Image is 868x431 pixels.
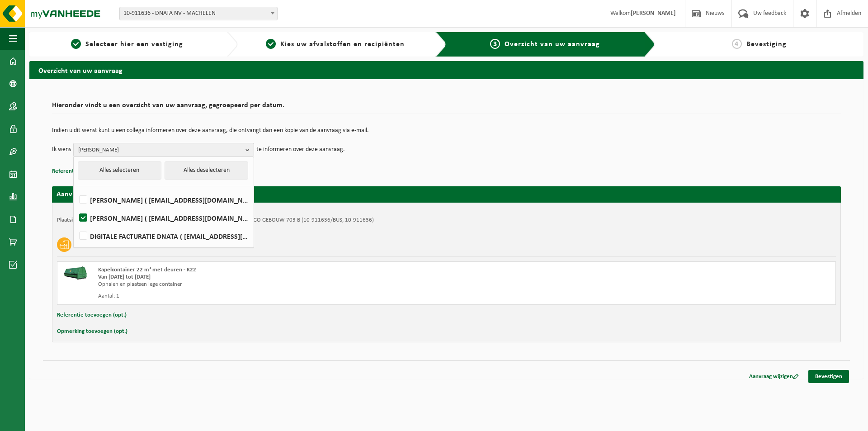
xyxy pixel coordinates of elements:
button: Alles deselecteren [165,161,248,180]
label: DIGITALE FACTURATIE DNATA ( [EMAIL_ADDRESS][DOMAIN_NAME] ) [77,229,249,243]
label: [PERSON_NAME] ( [EMAIL_ADDRESS][DOMAIN_NAME] ) [77,193,249,207]
span: 2 [266,39,276,49]
a: Aanvraag wijzigen [742,370,806,383]
button: Alles selecteren [78,161,161,180]
strong: Van [DATE] tot [DATE] [98,274,151,280]
span: Overzicht van uw aanvraag [505,41,600,48]
span: [PERSON_NAME] [78,143,242,157]
span: Bevestiging [746,41,787,48]
span: 10-911636 - DNATA NV - MACHELEN [120,7,277,20]
h2: Overzicht van uw aanvraag [29,61,863,79]
span: 1 [71,39,81,49]
strong: Plaatsingsadres: [57,217,96,223]
strong: Aanvraag voor [DATE] [57,191,124,198]
a: 1Selecteer hier een vestiging [34,39,220,50]
span: Kies uw afvalstoffen en recipiënten [280,41,405,48]
p: te informeren over deze aanvraag. [256,143,345,156]
p: Indien u dit wenst kunt u een collega informeren over deze aanvraag, die ontvangt dan een kopie v... [52,128,841,134]
span: Kapelcontainer 22 m³ met deuren - K22 [98,267,196,273]
button: Referentie toevoegen (opt.) [52,166,122,177]
span: 4 [732,39,742,49]
label: [PERSON_NAME] ( [EMAIL_ADDRESS][DOMAIN_NAME] ) [77,211,249,225]
strong: [PERSON_NAME] [631,10,676,17]
span: Selecteer hier een vestiging [85,41,183,48]
button: Opmerking toevoegen (opt.) [57,326,127,337]
a: Bevestigen [808,370,849,383]
h2: Hieronder vindt u een overzicht van uw aanvraag, gegroepeerd per datum. [52,102,841,114]
a: 2Kies uw afvalstoffen en recipiënten [242,39,428,50]
span: 10-911636 - DNATA NV - MACHELEN [119,7,278,20]
button: [PERSON_NAME] [73,143,254,156]
div: Ophalen en plaatsen lege container [98,281,483,288]
span: 3 [490,39,500,49]
div: Aantal: 1 [98,293,483,300]
button: Referentie toevoegen (opt.) [57,309,127,321]
img: HK-XK-22-GN-00.png [62,266,89,280]
p: Ik wens [52,143,71,156]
